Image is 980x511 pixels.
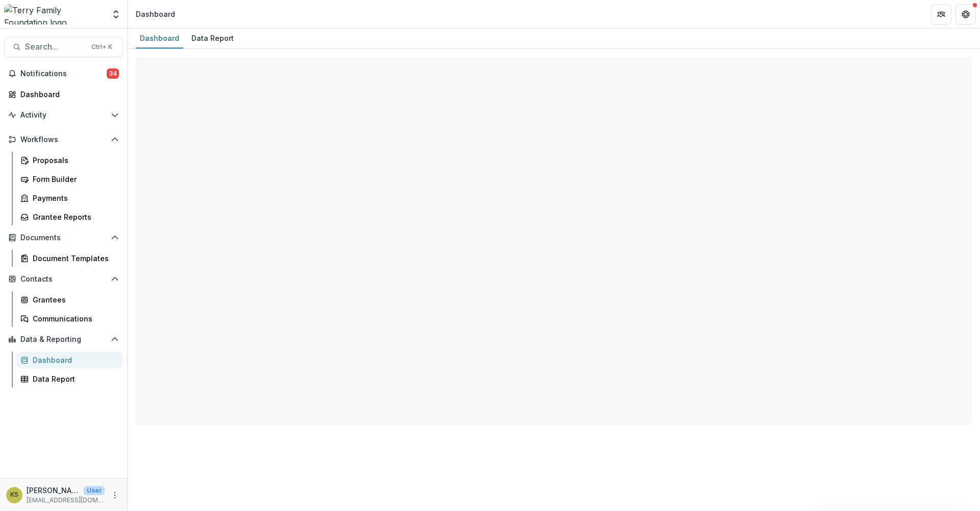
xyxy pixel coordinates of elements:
[187,29,238,49] a: Data Report
[4,37,123,57] button: Search...
[27,485,80,496] p: [PERSON_NAME]
[16,352,123,368] a: Dashboard
[4,4,105,25] img: Terry Family Foundation logo
[89,41,114,53] div: Ctrl + K
[109,489,121,501] button: More
[4,86,123,103] a: Dashboard
[27,496,105,505] p: [EMAIL_ADDRESS][DOMAIN_NAME]
[4,65,123,82] button: Notifications34
[84,486,105,495] p: User
[20,234,107,242] span: Documents
[16,310,123,327] a: Communications
[4,131,123,148] button: Open Workflows
[136,29,183,49] a: Dashboard
[16,291,123,308] a: Grantees
[25,42,85,52] span: Search...
[20,335,107,344] span: Data & Reporting
[107,68,119,79] span: 34
[16,171,123,188] a: Form Builder
[136,31,183,45] div: Dashboard
[16,370,123,387] a: Data Report
[20,135,107,144] span: Workflows
[16,190,123,206] a: Payments
[10,492,18,498] div: Kathleen Shaw
[20,89,115,100] div: Dashboard
[955,4,976,25] button: Get Help
[33,155,115,166] div: Proposals
[136,9,175,19] div: Dashboard
[4,229,123,246] button: Open Documents
[33,193,115,203] div: Payments
[20,275,107,284] span: Contacts
[109,4,123,25] button: Open entity switcher
[20,69,107,78] span: Notifications
[33,174,115,184] div: Form Builder
[4,107,123,123] button: Open Activity
[20,111,107,120] span: Activity
[33,374,115,384] div: Data Report
[931,4,951,25] button: Partners
[4,331,123,347] button: Open Data & Reporting
[16,152,123,169] a: Proposals
[33,212,115,222] div: Grantee Reports
[187,31,238,45] div: Data Report
[33,253,115,264] div: Document Templates
[33,313,115,324] div: Communications
[16,250,123,267] a: Document Templates
[16,208,123,225] a: Grantee Reports
[33,294,115,305] div: Grantees
[33,355,115,365] div: Dashboard
[132,7,179,21] nav: breadcrumb
[4,271,123,287] button: Open Contacts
